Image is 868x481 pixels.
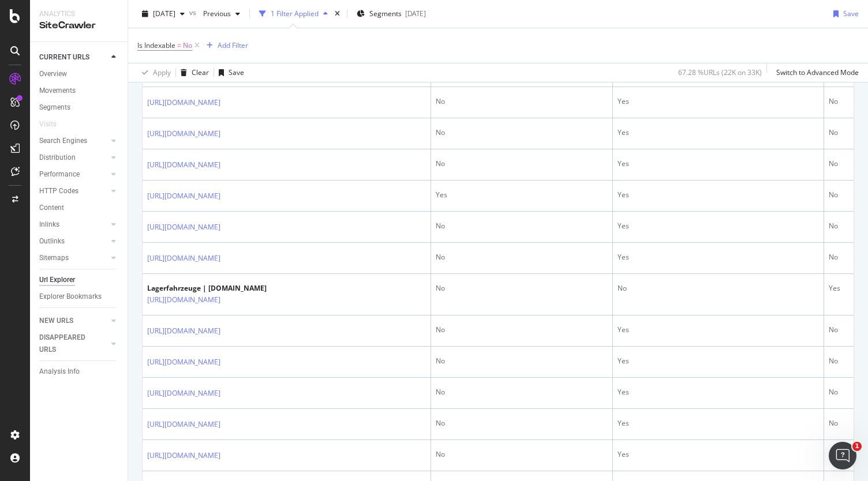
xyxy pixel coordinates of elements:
div: Movements [39,85,76,97]
div: Yes [618,252,819,262]
a: [URL][DOMAIN_NAME] [147,325,220,337]
div: No [436,159,608,169]
a: Search Engines [39,135,108,147]
div: Analysis Info [39,366,80,378]
a: Url Explorer [39,274,119,286]
div: Yes [618,96,819,107]
div: Yes [436,190,608,200]
button: Add Filter [202,39,248,52]
a: [URL][DOMAIN_NAME] [147,388,220,399]
a: [URL][DOMAIN_NAME] [147,128,220,140]
div: No [436,449,608,460]
a: [URL][DOMAIN_NAME] [147,356,220,368]
a: DISAPPEARED URLS [39,332,108,356]
div: Yes [618,418,819,429]
div: Apply [153,67,171,77]
div: Search Engines [39,135,87,147]
div: Lagerfahrzeuge | [DOMAIN_NAME] [147,283,271,294]
a: Outlinks [39,235,108,247]
div: 67.28 % URLs ( 22K on 33K ) [678,67,762,77]
button: Clear [176,63,209,82]
div: times [332,8,342,20]
div: No [436,418,608,429]
div: DISAPPEARED URLS [39,332,98,356]
a: CURRENT URLS [39,51,108,63]
div: Yes [618,127,819,138]
div: No [618,283,819,294]
div: Yes [618,190,819,200]
button: Save [829,5,859,23]
div: CURRENT URLS [39,51,89,63]
button: Switch to Advanced Mode [772,63,859,82]
a: HTTP Codes [39,185,108,197]
a: Analysis Info [39,366,119,378]
span: = [177,40,181,50]
button: Save [214,63,244,82]
span: 1 [852,442,862,451]
div: Outlinks [39,235,65,247]
button: Apply [137,63,171,82]
div: Yes [618,387,819,397]
a: Distribution [39,152,108,164]
div: NEW URLS [39,315,73,327]
a: [URL][DOMAIN_NAME] [147,159,220,171]
div: No [436,252,608,262]
a: [URL][DOMAIN_NAME] [147,97,220,108]
a: Visits [39,118,68,130]
span: 2025 Oct. 11th [153,9,175,18]
div: Content [39,202,64,214]
div: No [436,127,608,138]
a: Movements [39,85,119,97]
a: Performance [39,168,108,181]
div: No [436,325,608,335]
span: No [183,37,192,54]
div: Add Filter [218,40,248,50]
span: Segments [369,9,402,18]
div: No [436,387,608,397]
div: Yes [618,449,819,460]
a: [URL][DOMAIN_NAME] [147,419,220,430]
div: Visits [39,118,57,130]
button: Segments[DATE] [352,5,431,23]
div: Yes [618,356,819,366]
div: SiteCrawler [39,19,118,32]
div: Url Explorer [39,274,75,286]
div: HTTP Codes [39,185,78,197]
a: [URL][DOMAIN_NAME] [147,294,220,306]
a: [URL][DOMAIN_NAME] [147,253,220,264]
button: Previous [199,5,245,23]
div: Explorer Bookmarks [39,291,102,303]
a: [URL][DOMAIN_NAME] [147,450,220,461]
a: [URL][DOMAIN_NAME] [147,221,220,233]
div: No [436,96,608,107]
div: No [436,283,608,294]
div: Inlinks [39,219,59,231]
a: Explorer Bookmarks [39,291,119,303]
span: Is Indexable [137,40,175,50]
div: No [436,221,608,231]
div: Clear [192,67,209,77]
div: Analytics [39,9,118,19]
div: [DATE] [405,9,426,18]
a: Inlinks [39,219,108,231]
div: 1 Filter Applied [271,9,319,18]
button: [DATE] [137,5,189,23]
div: Save [229,67,244,77]
div: Distribution [39,152,76,164]
div: Performance [39,168,80,181]
div: Overview [39,68,67,80]
a: NEW URLS [39,315,108,327]
span: vs [189,7,199,17]
button: 1 Filter Applied [255,5,332,23]
div: Switch to Advanced Mode [776,67,859,77]
div: Yes [618,159,819,169]
a: Overview [39,68,119,80]
div: Sitemaps [39,252,69,264]
a: Sitemaps [39,252,108,264]
div: Save [843,9,859,18]
iframe: Intercom live chat [829,442,856,469]
a: [URL][DOMAIN_NAME] [147,190,220,202]
span: Previous [199,9,231,18]
div: Yes [618,221,819,231]
div: Segments [39,102,70,114]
